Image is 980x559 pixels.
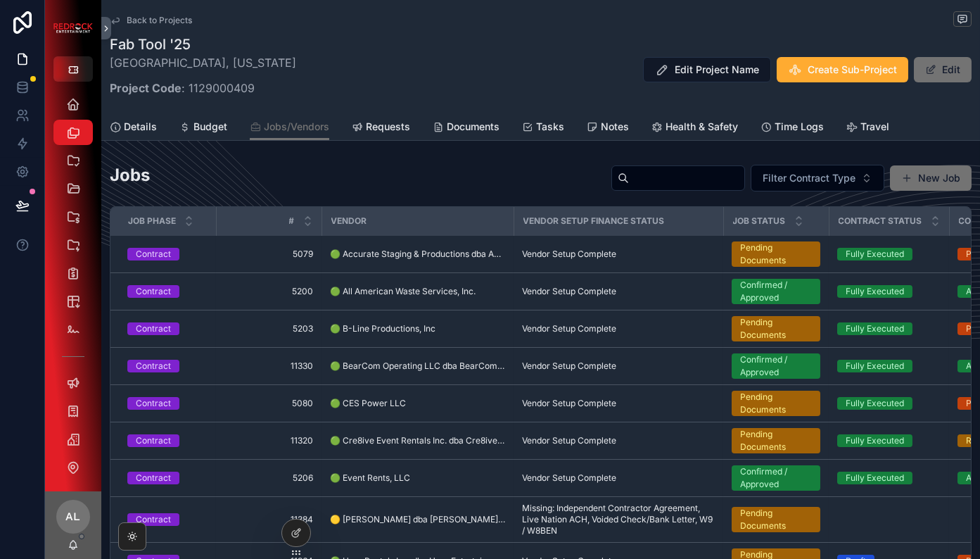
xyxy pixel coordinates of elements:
img: App logo [53,23,93,33]
div: Fully Executed [846,434,904,447]
span: Documents [447,120,499,134]
span: Back to Projects [127,15,192,26]
a: Jobs/Vendors [250,114,329,141]
a: Tasks [522,114,564,142]
div: Contract [136,360,171,372]
div: Pending Documents [740,391,812,416]
a: Notes [587,114,629,142]
a: 🟢 BearCom Operating LLC dba BearCom dba Bearcom [330,360,505,372]
div: scrollable content [45,82,101,491]
strong: Project Code [110,81,182,95]
a: Vendor Setup Complete [522,435,715,446]
a: Travel [846,114,889,142]
a: Budget [179,114,227,142]
h1: Fab Tool '25 [110,34,296,54]
span: Vendor [331,215,367,227]
div: Contract [136,434,171,447]
a: Fully Executed [837,285,941,298]
a: 5080 [224,398,313,409]
div: Contract [136,285,171,298]
a: Fully Executed [837,397,941,410]
a: Contract [127,397,208,410]
span: Contract Status [839,215,922,227]
a: Time Logs [761,114,824,142]
a: Back to Projects [110,15,192,26]
a: 🟢 B-Line Productions, Inc [330,323,505,334]
a: Pending Documents [732,507,820,532]
a: Confirmed / Approved [732,465,820,491]
a: Pending Documents [732,391,820,416]
div: Fully Executed [846,322,904,335]
button: Select Button [751,165,884,191]
a: Documents [433,114,499,142]
a: Pending Documents [732,428,820,453]
div: Contract [136,472,171,484]
div: Confirmed / Approved [740,465,812,491]
a: Vendor Setup Complete [522,286,715,297]
p: [GEOGRAPHIC_DATA], [US_STATE] [110,54,296,71]
a: Fully Executed [837,322,941,335]
a: Vendor Setup Complete [522,323,715,334]
a: 11320 [224,435,313,446]
a: Requests [352,114,410,142]
a: 5079 [224,249,313,260]
span: AL [66,508,81,525]
a: 5206 [224,472,313,484]
span: Details [124,120,157,134]
span: 11330 [224,360,313,372]
span: 🟢 All American Waste Services, Inc. [330,286,476,297]
span: Vendor Setup Complete [522,249,616,260]
div: Confirmed / Approved [740,279,812,304]
div: Confirmed / Approved [740,353,812,379]
div: Fully Executed [846,360,904,372]
span: 5200 [224,286,313,297]
span: Requests [366,120,410,134]
a: 🟢 All American Waste Services, Inc. [330,286,505,297]
a: 🟢 Accurate Staging & Productions dba Accurate Staging [330,249,505,260]
a: Vendor Setup Complete [522,472,715,484]
button: New Job [890,165,972,191]
span: Budget [193,120,227,134]
div: Contract [136,513,171,526]
span: Edit Project Name [675,63,759,77]
a: Vendor Setup Complete [522,398,715,409]
div: Pending Documents [740,428,812,453]
a: 🟢 Cre8ive Event Rentals Inc. dba Cre8ive Events [330,435,505,446]
span: Notes [601,120,629,134]
span: Vendor Setup Finance Status [523,215,665,227]
a: Fully Executed [837,434,941,447]
div: Fully Executed [846,472,904,484]
div: Pending Documents [740,316,812,341]
a: Missing: Independent Contractor Agreement, Live Nation ACH, Voided Check/Bank Letter, W9 / W8BEN [522,503,715,536]
div: Contract [136,322,171,335]
span: Vendor Setup Complete [522,323,616,334]
a: 🟢 CES Power LLC [330,398,505,409]
span: 🟢 Event Rents, LLC [330,472,410,484]
div: Contract [136,248,171,260]
button: Edit Project Name [643,57,771,82]
div: Fully Executed [846,397,904,410]
a: 11384 [224,514,313,525]
a: Contract [127,434,208,447]
span: Travel [860,120,889,134]
span: Time Logs [775,120,824,134]
a: Contract [127,285,208,298]
span: Job Phase [128,215,176,227]
a: Contract [127,360,208,372]
span: Job Status [733,215,786,227]
a: Pending Documents [732,241,820,267]
a: 5203 [224,323,313,334]
a: Pending Documents [732,316,820,341]
a: Vendor Setup Complete [522,360,715,372]
span: Create Sub-Project [808,63,897,77]
a: Fully Executed [837,472,941,484]
a: Confirmed / Approved [732,353,820,379]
